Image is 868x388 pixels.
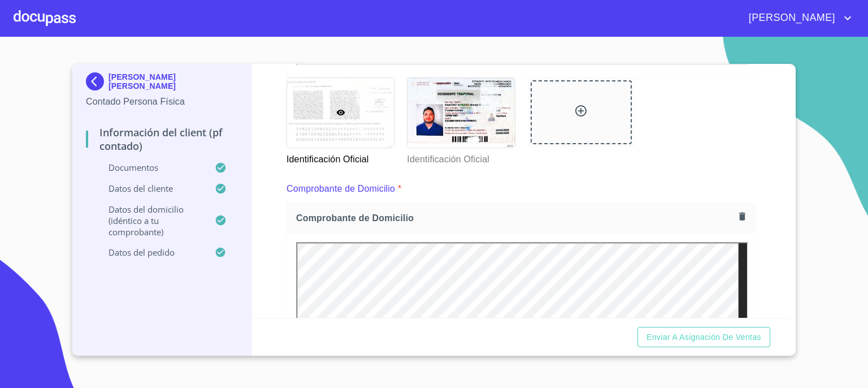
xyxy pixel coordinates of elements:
[86,247,215,258] p: Datos del pedido
[296,212,735,224] span: Comprobante de Domicilio
[86,72,108,90] img: Docupass spot blue
[86,72,238,95] div: [PERSON_NAME] [PERSON_NAME]
[637,327,770,348] button: Enviar a Asignación de Ventas
[108,72,238,90] p: [PERSON_NAME] [PERSON_NAME]
[740,9,854,27] button: account of current user
[407,78,514,148] img: Identificación Oficial
[287,182,395,196] p: Comprobante de Domicilio
[287,148,393,166] p: Identificación Oficial
[740,9,841,27] span: [PERSON_NAME]
[86,162,215,173] p: Documentos
[86,204,215,238] p: Datos del domicilio (idéntico a tu comprobante)
[86,183,215,194] p: Datos del cliente
[646,330,761,344] span: Enviar a Asignación de Ventas
[86,126,238,153] p: Información del Client (PF contado)
[86,95,238,109] p: Contado Persona Física
[407,148,514,166] p: Identificación Oficial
